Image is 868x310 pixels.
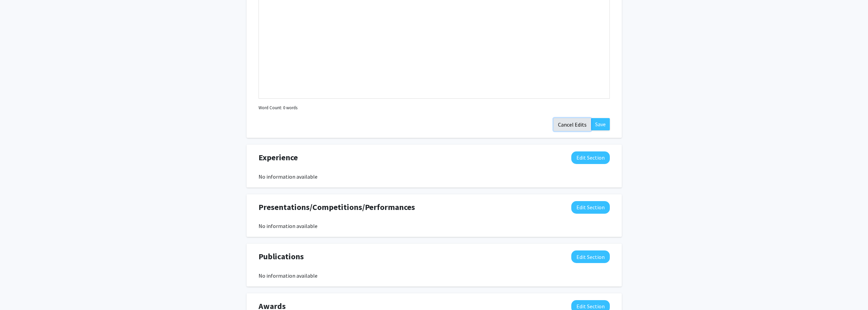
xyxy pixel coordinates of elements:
button: Save [591,118,610,130]
button: Edit Presentations/Competitions/Performances [571,201,610,214]
div: No information available [259,222,610,230]
iframe: Chat [5,279,29,305]
button: Edit Experience [571,151,610,164]
span: Publications [259,250,304,263]
span: Experience [259,151,298,164]
div: No information available [259,272,610,280]
div: No information available [259,173,610,181]
small: Word Count: 0 words [259,104,297,111]
button: Edit Publications [571,250,610,263]
button: Cancel Edits [554,118,591,131]
span: Presentations/Competitions/Performances [259,201,415,213]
